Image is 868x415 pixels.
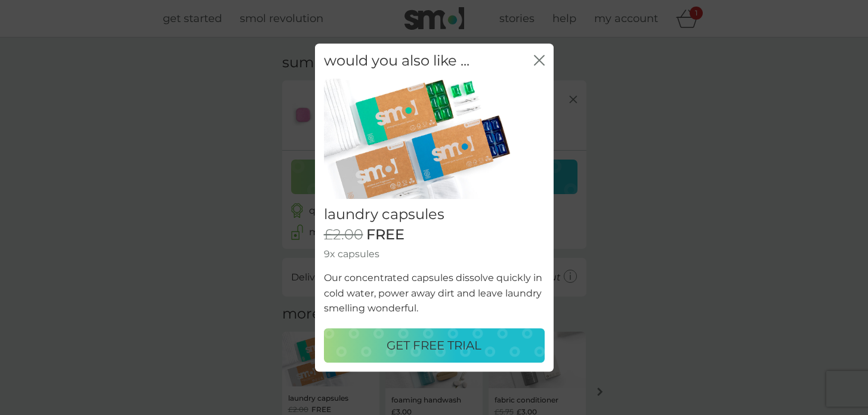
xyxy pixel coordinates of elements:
button: close [534,55,545,67]
span: £2.00 [324,226,363,244]
span: FREE [366,226,404,244]
h2: would you also like ... [324,52,469,70]
p: 9x capsules [324,246,545,262]
h2: laundry capsules [324,206,545,223]
p: GET FREE TRIAL [387,336,481,355]
button: GET FREE TRIAL [324,328,545,363]
p: Our concentrated capsules dissolve quickly in cold water, power away dirt and leave laundry smell... [324,270,545,316]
